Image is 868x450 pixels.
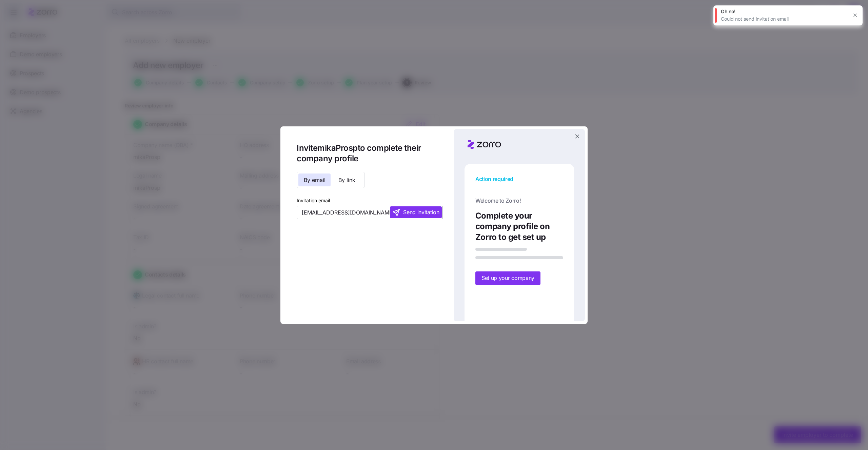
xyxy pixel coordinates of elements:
input: Add invitation email [297,206,443,219]
span: By link [338,177,355,183]
span: Send invitation [403,208,439,217]
button: Send invitation [390,206,442,218]
label: Invitation email [297,197,330,204]
div: Oh no! [721,8,848,15]
h1: Invite mikaProsp to complete their company profile [297,143,443,164]
h1: Complete your company profile on Zorro to get set up [475,210,563,242]
span: By email [304,177,325,183]
span: Action required [475,175,563,183]
div: Could not send invitation email [721,16,848,22]
span: Welcome to Zorro! [475,197,563,205]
